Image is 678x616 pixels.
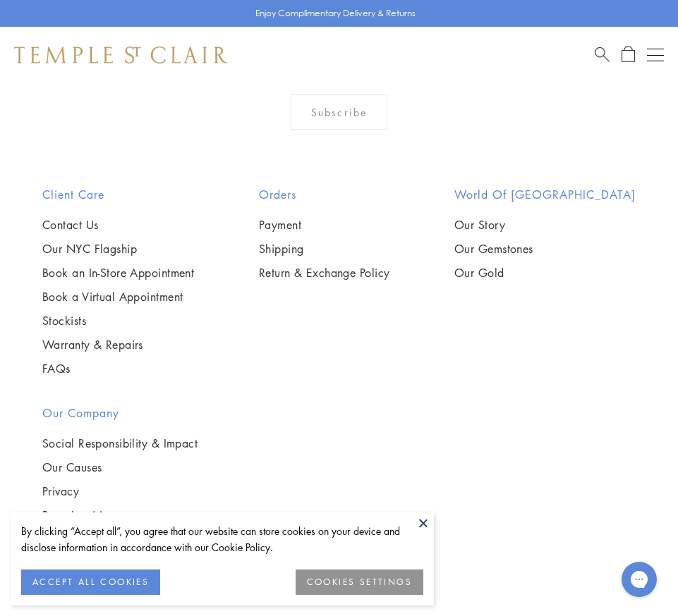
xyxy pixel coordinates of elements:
h2: Our Company [42,405,198,421]
a: Payment [259,217,390,233]
a: Our Causes [42,460,198,475]
img: Temple St. Clair [14,47,227,63]
a: Press Inquiries [42,507,198,523]
a: Return & Exchange Policy [259,265,390,281]
h2: World of [GEOGRAPHIC_DATA] [454,186,636,203]
a: Social Responsibility & Impact [42,436,198,451]
a: Our Gemstones [454,241,636,257]
h2: Orders [259,186,390,203]
div: By clicking “Accept all”, you agree that our website can store cookies on your device and disclos... [21,523,423,555]
div: Subscribe [291,94,387,130]
p: Enjoy Complimentary Delivery & Returns [255,6,416,20]
a: Warranty & Repairs [42,337,194,352]
a: Stockists [42,313,194,328]
a: Our Story [454,217,636,233]
button: Open navigation [647,47,664,63]
a: Book a Virtual Appointment [42,289,194,304]
button: COOKIES SETTINGS [296,569,423,595]
a: Shipping [259,241,390,257]
button: ACCEPT ALL COOKIES [21,569,160,595]
a: Privacy [42,483,198,499]
a: Search [595,46,610,63]
a: Our NYC Flagship [42,241,194,257]
iframe: Gorgias live chat messenger [615,557,664,602]
a: FAQs [42,361,194,376]
a: Book an In-Store Appointment [42,265,194,281]
h2: Client Care [42,186,194,203]
a: Contact Us [42,217,194,233]
a: Open Shopping Bag [622,46,635,63]
a: Our Gold [454,265,636,281]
